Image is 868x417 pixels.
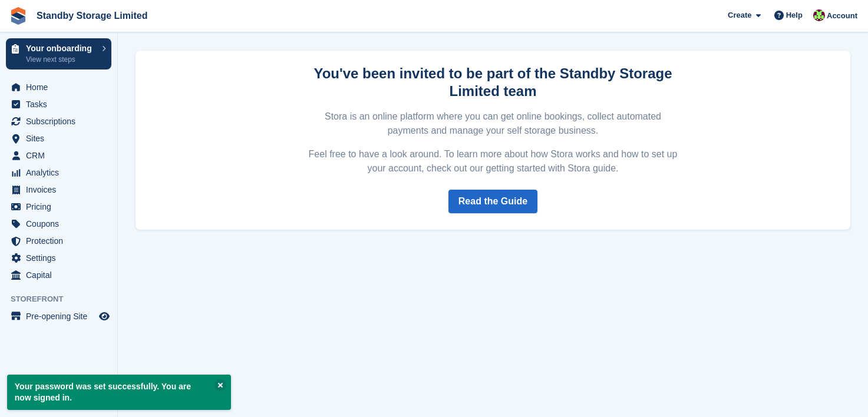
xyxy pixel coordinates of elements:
a: menu [6,130,111,147]
span: Home [26,79,97,95]
a: menu [6,308,111,325]
span: Pre-opening Site [26,308,97,325]
span: Protection [26,233,97,249]
a: menu [6,79,111,95]
span: Analytics [26,164,97,181]
span: Sites [26,130,97,147]
strong: You've been invited to be part of the Standby Storage Limited team [313,65,672,99]
p: Your password was set successfully. You are now signed in. [7,375,231,410]
span: Coupons [26,216,97,232]
a: menu [6,250,111,266]
p: Stora is an online platform where you can get online bookings, collect automated payments and man... [307,110,679,138]
a: Read the Guide [448,190,537,213]
a: menu [6,164,111,181]
a: Preview store [97,309,111,323]
span: Subscriptions [26,113,97,130]
a: menu [6,233,111,249]
span: Tasks [26,96,97,112]
span: Capital [26,267,97,283]
a: menu [6,198,111,215]
span: Help [786,9,803,21]
span: Account [827,10,857,22]
span: Invoices [26,181,97,198]
a: menu [6,216,111,232]
span: Create [728,9,751,21]
img: stora-icon-8386f47178a22dfd0bd8f6a31ec36ba5ce8667c1dd55bd0f319d3a0aa187defe.svg [9,7,27,25]
a: Your onboarding View next steps [6,38,111,69]
p: Your onboarding [26,44,96,52]
span: Settings [26,250,97,266]
span: CRM [26,147,97,164]
span: Pricing [26,198,97,215]
a: menu [6,147,111,164]
span: Storefront [11,293,117,305]
a: menu [6,96,111,112]
p: View next steps [26,54,96,65]
p: Feel free to have a look around. To learn more about how Stora works and how to set up your accou... [307,147,679,176]
img: Sue Ford [813,9,825,21]
a: menu [6,267,111,283]
a: Standby Storage Limited [32,6,152,25]
a: menu [6,181,111,198]
a: menu [6,113,111,130]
